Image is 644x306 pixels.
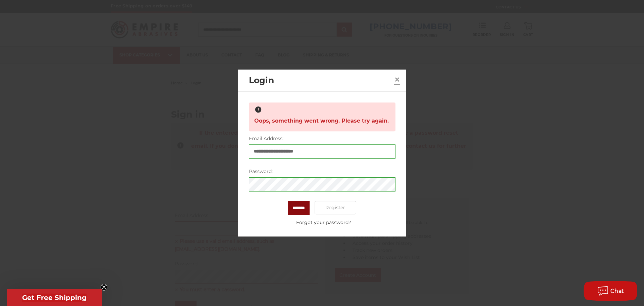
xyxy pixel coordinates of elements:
[7,289,102,306] div: Get Free ShippingClose teaser
[392,74,402,85] a: Close
[101,284,107,291] button: Close teaser
[249,135,395,142] label: Email Address:
[249,168,395,175] label: Password:
[249,74,392,87] h2: Login
[22,294,87,302] span: Get Free Shipping
[610,288,624,294] span: Chat
[315,201,357,214] a: Register
[584,281,637,301] button: Chat
[394,73,400,86] span: ×
[254,115,389,128] span: Oops, something went wrong. Please try again.
[252,219,395,226] a: Forgot your password?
